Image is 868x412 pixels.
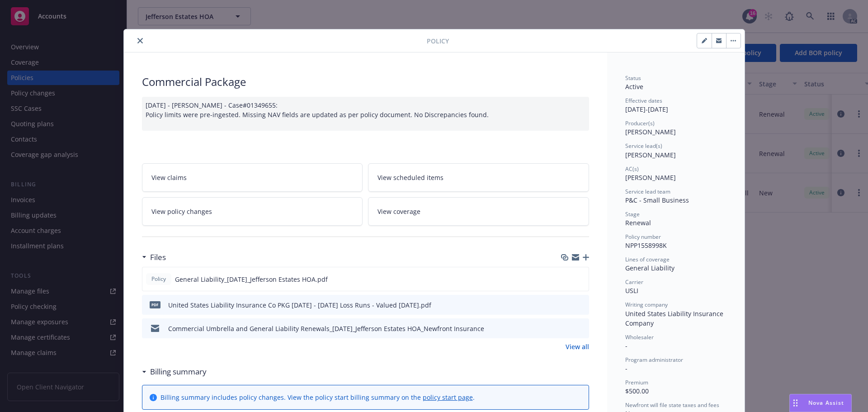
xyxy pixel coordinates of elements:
div: Files [142,251,166,263]
span: AC(s) [625,165,639,173]
div: United States Liability Insurance Co PKG [DATE] - [DATE] Loss Runs - Valued [DATE].pdf [168,300,431,310]
button: preview file [577,324,585,333]
a: View all [566,342,589,351]
span: View coverage [377,207,420,216]
span: NPP1558998K [625,241,667,250]
span: View policy changes [151,207,212,216]
span: View scheduled items [377,173,443,182]
div: [DATE] - [PERSON_NAME] - Case#01349655: Policy limits were pre-ingested. Missing NAV fields are u... [142,97,589,131]
span: View claims [151,173,187,182]
span: Stage [625,210,640,218]
div: Commercial Umbrella and General Liability Renewals_[DATE]_Jefferson Estates HOA_Newfront Insurance [168,324,484,333]
span: Lines of coverage [625,256,670,263]
span: United States Liability Insurance Company [625,309,725,327]
span: $500.00 [625,387,649,395]
span: Effective dates [625,97,662,104]
span: Policy [150,275,168,283]
div: Drag to move [790,394,801,412]
a: View claims [142,163,363,192]
span: - [625,341,627,350]
span: Writing company [625,301,668,308]
span: General Liability [625,264,675,272]
span: Wholesaler [625,333,654,341]
a: policy start page [423,393,473,402]
span: Status [625,74,641,82]
h3: Files [150,251,166,263]
a: View scheduled items [368,163,589,192]
button: close [135,35,146,46]
button: download file [563,324,570,333]
span: Renewal [625,218,651,227]
span: Newfront will file state taxes and fees [625,401,719,409]
span: P&C - Small Business [625,196,689,204]
span: Nova Assist [808,399,844,407]
span: Premium [625,379,648,386]
span: USLI [625,286,638,295]
span: Policy [427,36,449,46]
span: Producer(s) [625,119,655,127]
span: Carrier [625,278,643,286]
span: Service lead(s) [625,142,662,150]
span: [PERSON_NAME] [625,128,676,136]
a: View policy changes [142,197,363,226]
span: Policy number [625,233,661,241]
h3: Billing summary [150,366,207,378]
span: General Liability_[DATE]_Jefferson Estates HOA.pdf [175,275,328,284]
a: View coverage [368,197,589,226]
button: download file [562,275,570,284]
span: [PERSON_NAME] [625,173,676,182]
button: preview file [577,300,585,310]
span: - [625,364,627,373]
span: [PERSON_NAME] [625,151,676,159]
button: download file [563,300,570,310]
span: Active [625,82,643,91]
div: Billing summary includes policy changes. View the policy start billing summary on the . [160,393,475,402]
span: Service lead team [625,188,670,195]
button: Nova Assist [789,394,852,412]
div: Billing summary [142,366,207,378]
span: pdf [150,301,160,308]
span: Program administrator [625,356,683,364]
div: Commercial Package [142,74,589,90]
button: preview file [577,275,585,284]
div: [DATE] - [DATE] [625,97,726,114]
